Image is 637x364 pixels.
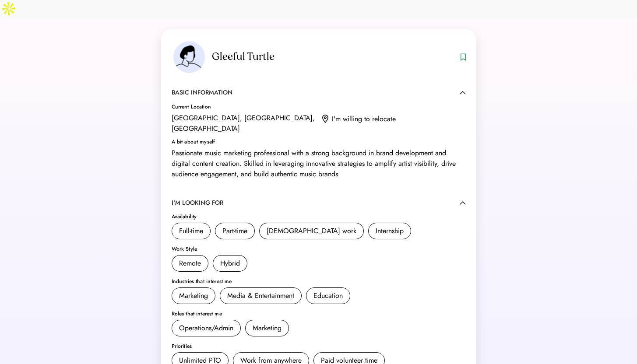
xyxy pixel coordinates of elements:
[172,40,207,74] img: employer-headshot-placeholder.png
[222,226,247,236] div: Part-time
[172,139,466,144] div: A bit about myself
[460,91,466,94] img: caret-up.svg
[172,88,232,97] div: BASIC INFORMATION
[172,148,466,179] div: Passionate music marketing professional with a strong background in brand development and digital...
[313,290,343,301] div: Education
[253,323,282,333] div: Marketing
[179,258,201,269] div: Remote
[172,279,466,284] div: Industries that interest me
[172,214,466,219] div: Availability
[460,201,466,205] img: caret-up.svg
[220,258,240,269] div: Hybrid
[172,343,466,349] div: Priorities
[227,290,294,301] div: Media & Entertainment
[322,115,328,123] img: location.svg
[212,50,455,64] div: Gleeful Turtle
[172,199,223,207] div: I'M LOOKING FOR
[461,53,466,61] img: bookmark.svg
[267,226,356,236] div: [DEMOGRAPHIC_DATA] work
[332,114,396,124] div: I'm willing to relocate
[172,113,315,134] div: [GEOGRAPHIC_DATA], [GEOGRAPHIC_DATA], [GEOGRAPHIC_DATA]
[376,226,404,236] div: Internship
[172,311,466,316] div: Roles that interest me
[172,246,466,252] div: Work Style
[179,226,203,236] div: Full-time
[179,323,233,333] div: Operations/Admin
[179,290,208,301] div: Marketing
[172,104,315,109] div: Current Location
